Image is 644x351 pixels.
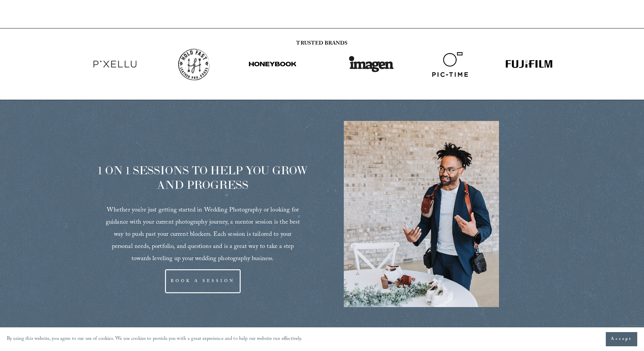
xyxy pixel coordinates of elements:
a: BOOK A SESSION [165,269,241,293]
button: Accept [606,332,637,346]
span: 1 ON 1 SESSIONS TO HELP YOU GROW AND PROGRESS [98,163,310,192]
strong: TRUSTED BRANDS [296,39,348,48]
p: MENTORSHIP [165,149,241,159]
p: By using this website, you agree to our use of cookies. We use cookies to provide you with a grea... [7,334,303,344]
span: Accept [611,336,632,343]
span: Whether you’re just getting started in Wedding Photography or looking for guidance with your curr... [106,205,302,265]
